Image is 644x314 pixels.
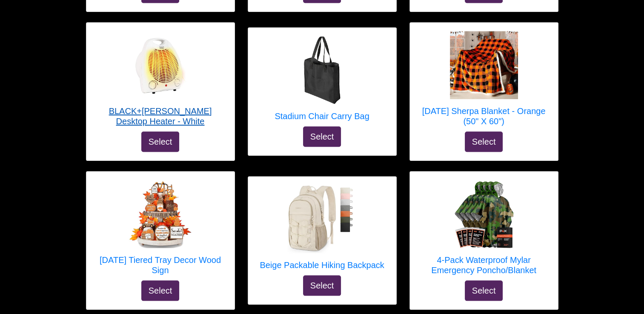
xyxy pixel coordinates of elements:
a: Thanksgiving Tiered Tray Decor Wood Sign [DATE] Tiered Tray Decor Wood Sign [95,180,226,280]
a: Beige Packable Hiking Backpack Beige Packable Hiking Backpack [260,185,384,275]
h5: BLACK+[PERSON_NAME] Desktop Heater - White [95,106,226,126]
img: Halloween Sherpa Blanket - Orange (50" X 60") [450,31,518,99]
h5: [DATE] Tiered Tray Decor Wood Sign [95,255,226,275]
button: Select [141,280,180,301]
a: 4-Pack Waterproof Mylar Emergency Poncho/Blanket 4-Pack Waterproof Mylar Emergency Poncho/Blanket [418,180,550,280]
h5: Beige Packable Hiking Backpack [260,260,384,270]
img: Thanksgiving Tiered Tray Decor Wood Sign [126,180,195,248]
h5: 4-Pack Waterproof Mylar Emergency Poncho/Blanket [418,255,550,275]
img: Stadium Chair Carry Bag [288,36,356,104]
a: BLACK+DECKER Desktop Heater - White BLACK+[PERSON_NAME] Desktop Heater - White [95,31,226,131]
button: Select [303,126,341,147]
a: Halloween Sherpa Blanket - Orange (50" X 60") [DATE] Sherpa Blanket - Orange (50" X 60") [418,31,550,131]
h5: [DATE] Sherpa Blanket - Orange (50" X 60") [418,106,550,126]
img: 4-Pack Waterproof Mylar Emergency Poncho/Blanket [450,180,518,248]
img: Beige Packable Hiking Backpack [288,185,356,253]
button: Select [465,131,503,152]
button: Select [141,131,180,152]
a: Stadium Chair Carry Bag Stadium Chair Carry Bag [275,36,369,126]
button: Select [465,280,503,301]
button: Select [303,275,341,296]
img: BLACK+DECKER Desktop Heater - White [126,31,195,99]
h5: Stadium Chair Carry Bag [275,111,369,121]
